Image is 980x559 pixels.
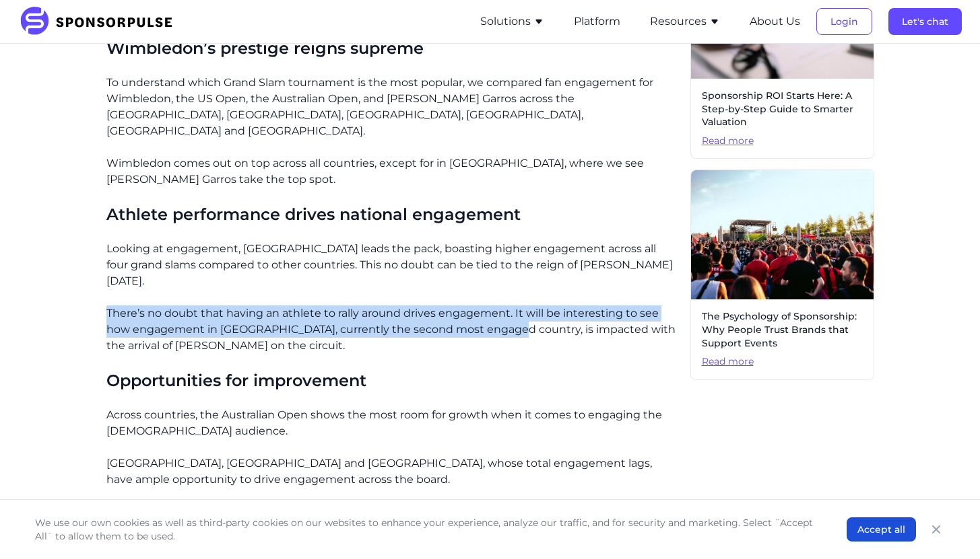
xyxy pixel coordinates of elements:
[816,15,872,28] a: Login
[702,310,863,350] span: The Psychology of Sponsorship: Why People Trust Brands that Support Events
[106,155,680,188] p: Wimbledon comes out on top across all countries, except for in [GEOGRAPHIC_DATA], where we see [P...
[702,89,863,129] span: Sponsorship ROI Starts Here: A Step-by-Step Guide to Smarter Valuation
[106,407,680,439] p: Across countries, the Australian Open shows the most room for growth when it comes to engaging th...
[888,8,962,35] button: Let's chat
[106,75,680,139] p: To understand which Grand Slam tournament is the most popular, we compared fan engagement for Wim...
[913,494,980,559] div: Widget de chat
[106,370,680,391] h3: Opportunities for improvement
[888,15,962,28] a: Let's chat
[574,15,620,28] a: Platform
[480,13,544,30] button: Solutions
[106,204,680,225] h3: Athlete performance drives national engagement
[702,135,863,148] span: Read more
[650,13,720,30] button: Resources
[691,170,874,299] img: Sebastian Pociecha courtesy of Unsplash
[690,170,874,379] a: The Psychology of Sponsorship: Why People Trust Brands that Support EventsRead more
[574,13,620,30] button: Platform
[106,305,680,354] p: There’s no doubt that having an athlete to rally around drives engagement. It will be interesting...
[816,8,872,35] button: Login
[106,455,680,488] p: [GEOGRAPHIC_DATA], [GEOGRAPHIC_DATA] and [GEOGRAPHIC_DATA], whose total engagement lags, have amp...
[750,13,800,30] button: About Us
[847,517,916,542] button: Accept all
[913,494,980,559] iframe: Chat Widget
[106,38,680,59] h3: Wimbledon’s prestige reigns supreme
[106,241,680,289] p: Looking at engagement, [GEOGRAPHIC_DATA] leads the pack, boasting higher engagement across all fo...
[19,7,183,36] img: SponsorPulse
[35,516,820,543] p: We use our own cookies as well as third-party cookies on our websites to enhance your experience,...
[702,355,863,369] span: Read more
[750,15,800,28] a: About Us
